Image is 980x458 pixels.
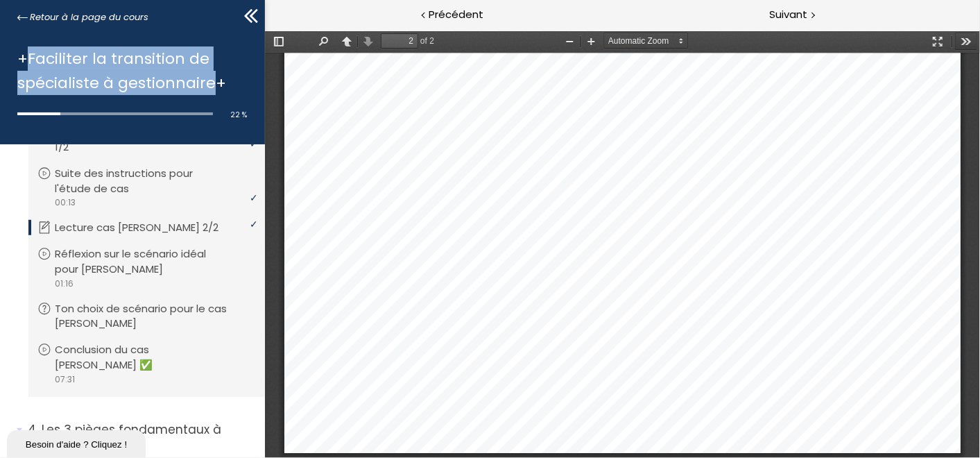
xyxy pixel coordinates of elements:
span: of 2 [153,3,174,18]
p: Lecture cas [PERSON_NAME] 2/2 [55,220,239,235]
span: Retour à la page du cours [30,10,148,25]
span: 4. [28,421,38,439]
p: Les 3 pièges fondamentaux à éviter [28,421,255,455]
p: Suite des instructions pour l'étude de cas [55,166,252,196]
span: 01:16 [54,278,74,290]
span: 00:13 [54,196,76,209]
span: Précédent [429,6,483,24]
span: Suivant [770,6,808,24]
p: Ton choix de scénario pour le cas [PERSON_NAME] [55,301,252,332]
p: Réflexion sur le scénario idéal pour [PERSON_NAME] [55,246,252,277]
p: Conclusion du cas [PERSON_NAME] ✅ [55,342,252,373]
select: Zoom [339,3,438,17]
span: 22 % [231,110,248,120]
span: 07:31 [54,373,75,386]
a: Retour à la page du cours [17,10,148,25]
h1: +Faciliter la transition de spécialiste à gestionnaire+ [17,46,241,95]
input: Page [116,3,153,18]
iframe: chat widget [7,427,148,458]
